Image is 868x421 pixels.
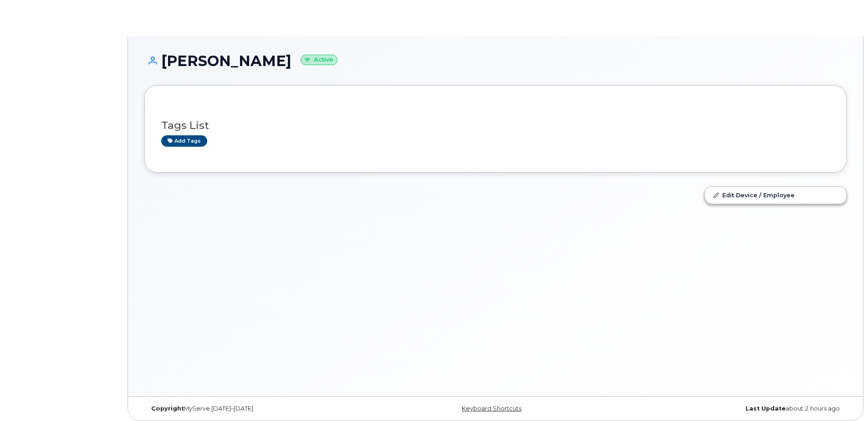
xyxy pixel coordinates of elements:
a: Keyboard Shortcuts [462,405,521,412]
strong: Last Update [745,405,786,412]
a: Add tags [161,135,207,147]
h1: [PERSON_NAME] [144,53,847,69]
small: Active [301,55,337,65]
strong: Copyright [151,405,184,412]
div: about 2 hours ago [613,405,847,412]
h3: Tags List [161,120,830,131]
div: MyServe [DATE]–[DATE] [144,405,378,412]
a: Edit Device / Employee [705,187,846,203]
